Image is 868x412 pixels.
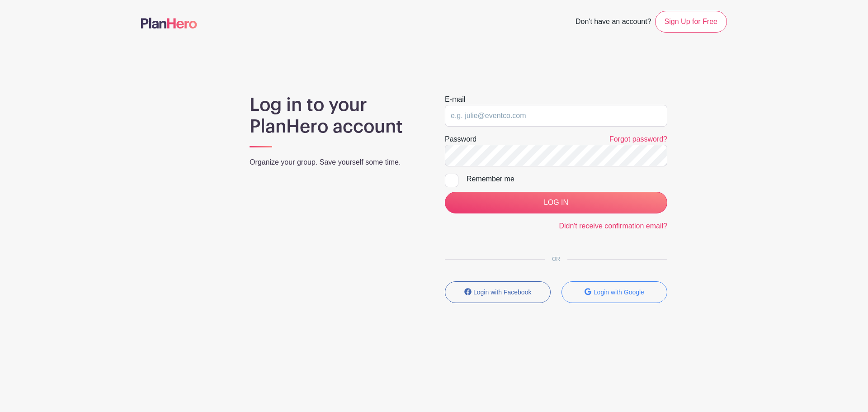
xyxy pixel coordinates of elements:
p: Organize your group. Save yourself some time. [250,157,423,168]
button: Login with Facebook [445,281,551,303]
a: Sign Up for Free [655,11,727,33]
a: Didn't receive confirmation email? [559,222,667,230]
input: LOG IN [445,192,667,213]
small: Login with Facebook [473,289,531,296]
label: E-mail [445,94,465,105]
span: Don't have an account? [576,13,651,33]
button: Login with Google [561,281,667,303]
div: Remember me [467,174,667,185]
small: Login with Google [594,289,644,296]
a: Forgot password? [609,135,667,143]
span: OR [545,256,567,262]
label: Password [445,134,476,145]
img: logo-507f7623f17ff9eddc593b1ce0a138ce2505c220e1c5a4e2b4648c50719b7d32.svg [141,18,197,28]
input: e.g. julie@eventco.com [445,105,667,127]
h1: Log in to your PlanHero account [250,94,423,137]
